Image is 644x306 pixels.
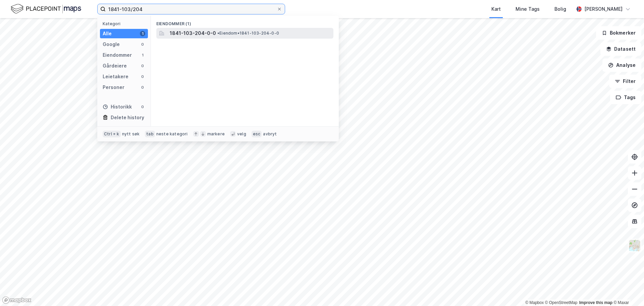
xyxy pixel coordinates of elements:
div: Eiendommer (1) [151,16,339,28]
button: Filter [609,75,641,88]
span: • [217,31,219,36]
a: OpenStreetMap [545,300,578,305]
div: 0 [140,63,145,69]
img: logo.f888ab2527a4732fd821a326f86c7f29.svg [11,3,81,15]
div: Personer [103,83,124,91]
div: esc [252,131,262,137]
div: 0 [140,74,145,79]
input: Søk på adresse, matrikkel, gårdeiere, leietakere eller personer [106,4,277,14]
div: 0 [140,85,145,90]
div: Mine Tags [516,5,540,13]
div: Historikk [103,103,132,111]
div: markere [207,131,225,137]
div: tab [145,131,155,137]
div: Leietakere [103,73,128,81]
div: nytt søk [122,131,140,137]
div: 1 [140,31,145,36]
a: Improve this map [579,300,612,305]
div: Alle [103,30,112,38]
button: Tags [610,91,641,104]
div: Delete history [111,114,144,122]
button: Analyse [602,58,641,72]
div: neste kategori [156,131,188,137]
button: Datasett [600,42,641,56]
div: 1 [140,52,145,58]
iframe: Chat Widget [610,274,644,306]
div: [PERSON_NAME] [584,5,623,13]
div: Kontrollprogram for chat [610,274,644,306]
div: Bolig [554,5,566,13]
div: Kart [491,5,501,13]
div: Google [103,40,120,48]
div: Eiendommer [103,51,132,59]
div: 0 [140,42,145,47]
div: Gårdeiere [103,62,127,70]
div: 0 [140,104,145,110]
span: 1841-103-204-0-0 [170,29,216,37]
div: avbryt [263,131,277,137]
div: Kategori [103,21,148,26]
span: Eiendom • 1841-103-204-0-0 [217,31,279,36]
div: velg [237,131,246,137]
button: Bokmerker [596,26,641,40]
a: Mapbox homepage [2,296,32,304]
a: Mapbox [525,300,544,305]
img: Z [628,239,641,252]
div: Ctrl + k [103,131,121,137]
